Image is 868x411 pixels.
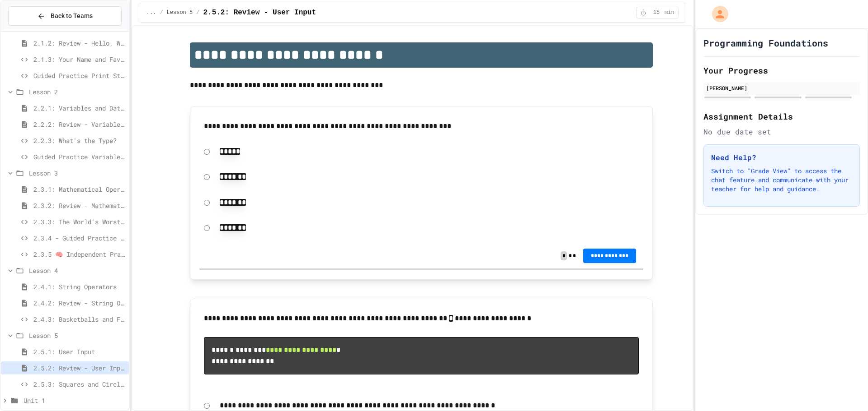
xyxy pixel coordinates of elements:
span: 2.5.2: Review - User Input [203,7,316,18]
h2: Your Progress [703,64,860,77]
h3: Need Help? [711,152,852,163]
span: 2.3.1: Mathematical Operators [33,185,125,194]
span: Guided Practice Print Statement Class Review [33,71,125,80]
span: 2.4.1: String Operators [33,282,125,291]
span: ... [146,9,156,16]
span: 15 [649,9,664,16]
span: 2.3.2: Review - Mathematical Operators [33,201,125,210]
span: 2.2.3: What's the Type? [33,136,125,145]
span: 2.2.1: Variables and Data Types [33,103,125,113]
span: / [196,9,199,16]
p: Switch to "Grade View" to access the chat feature and communicate with your teacher for help and ... [711,166,852,194]
span: 2.4.2: Review - String Operators [33,298,125,308]
span: 2.1.3: Your Name and Favorite Movie [33,55,125,64]
div: My Account [703,4,731,24]
span: / [160,9,163,16]
span: Lesson 4 [29,266,125,275]
span: 2.3.5 🧠 Independent Practice [33,249,125,259]
span: Guided Practice Variables & Data Types [33,152,125,162]
h1: Programming Foundations [703,37,828,49]
span: Back to Teams [51,11,93,21]
button: Back to Teams [8,6,122,26]
span: 2.3.4 - Guided Practice - Mathematical Operators in Python [33,233,125,243]
span: 2.2.2: Review - Variables and Data Types [33,120,125,129]
span: Unit 1 [24,396,125,405]
span: Lesson 5 [167,9,193,16]
span: 2.4.3: Basketballs and Footballs [33,314,125,324]
span: 2.5.3: Squares and Circles [33,379,125,389]
span: 2.5.1: User Input [33,347,125,356]
h2: Assignment Details [703,110,860,123]
span: Lesson 5 [29,331,125,340]
span: Lesson 3 [29,168,125,178]
span: Lesson 2 [29,87,125,97]
div: [PERSON_NAME] [706,84,857,92]
span: 2.3.3: The World's Worst [PERSON_NAME] Market [33,217,125,226]
span: 2.1.2: Review - Hello, World! [33,38,125,48]
span: min [665,9,675,16]
span: 2.5.2: Review - User Input [33,363,125,373]
div: No due date set [703,126,860,137]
